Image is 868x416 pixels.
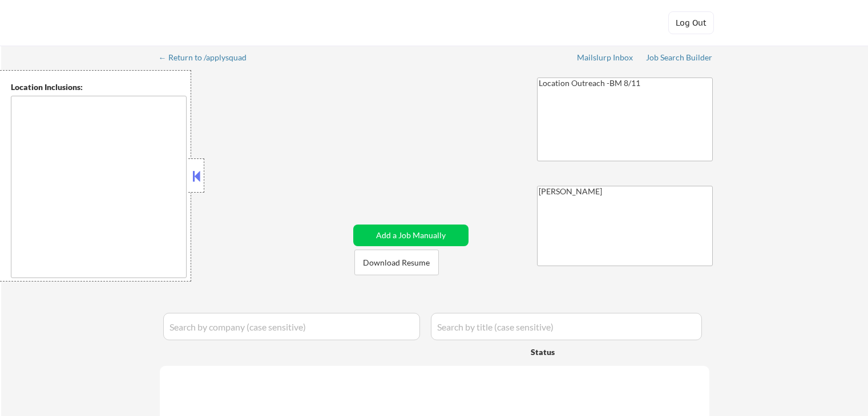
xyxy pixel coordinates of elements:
[159,53,257,64] a: ← Return to /applysquad
[431,313,702,340] input: Search by title (case sensitive)
[354,250,439,275] button: Download Resume
[577,54,634,62] div: Mailslurp Inbox
[668,11,714,34] button: Log Out
[11,81,187,93] div: Location Inclusions:
[646,54,713,62] div: Job Search Builder
[353,225,469,246] button: Add a Job Manually
[531,341,629,362] div: Status
[159,54,257,62] div: ← Return to /applysquad
[163,313,420,340] input: Search by company (case sensitive)
[577,53,634,64] a: Mailslurp Inbox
